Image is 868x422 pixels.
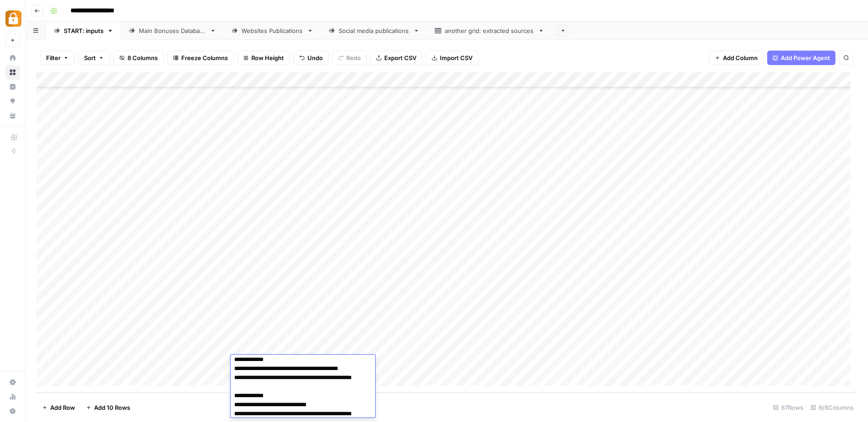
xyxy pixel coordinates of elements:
a: Usage [5,389,20,404]
button: Help + Support [5,404,20,418]
span: Freeze Columns [181,53,228,62]
span: Sort [84,53,96,62]
div: 8/8 Columns [807,400,857,415]
div: 67 Rows [769,400,807,415]
span: 8 Columns [127,53,158,62]
button: Add 10 Rows [80,400,136,415]
button: Add Power Agent [767,51,835,65]
div: Social media publications [339,26,410,35]
button: Undo [293,51,329,65]
div: Main Bonuses Database [139,26,206,35]
a: Social media publications [321,22,427,40]
a: START: inputs [46,22,121,40]
span: Redo [346,53,361,62]
button: Import CSV [426,51,478,65]
span: Undo [307,53,323,62]
button: Add Column [709,51,764,65]
button: Sort [78,51,110,65]
img: Adzz Logo [5,10,22,27]
button: Redo [332,51,367,65]
span: Export CSV [384,53,416,62]
button: 8 Columns [113,51,164,65]
button: Workspace: Adzz [5,7,20,30]
span: Row Height [251,53,284,62]
button: Filter [40,51,75,65]
span: Add Row [50,403,75,412]
a: Settings [5,375,20,389]
span: Add Power Agent [781,53,830,62]
a: another grid: extracted sources [427,22,552,40]
a: Insights [5,80,20,94]
button: Export CSV [370,51,422,65]
a: Browse [5,65,20,80]
div: Websites Publications [241,26,303,35]
span: Import CSV [440,53,472,62]
span: Filter [46,53,61,62]
div: another grid: extracted sources [445,26,534,35]
a: Home [5,51,20,65]
span: Add Column [723,53,758,62]
button: Freeze Columns [167,51,234,65]
a: Main Bonuses Database [121,22,224,40]
a: Opportunities [5,94,20,108]
a: Your Data [5,108,20,123]
button: Row Height [237,51,290,65]
span: Add 10 Rows [94,403,130,412]
div: START: inputs [64,26,104,35]
a: Websites Publications [224,22,321,40]
button: Add Row [37,400,80,415]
